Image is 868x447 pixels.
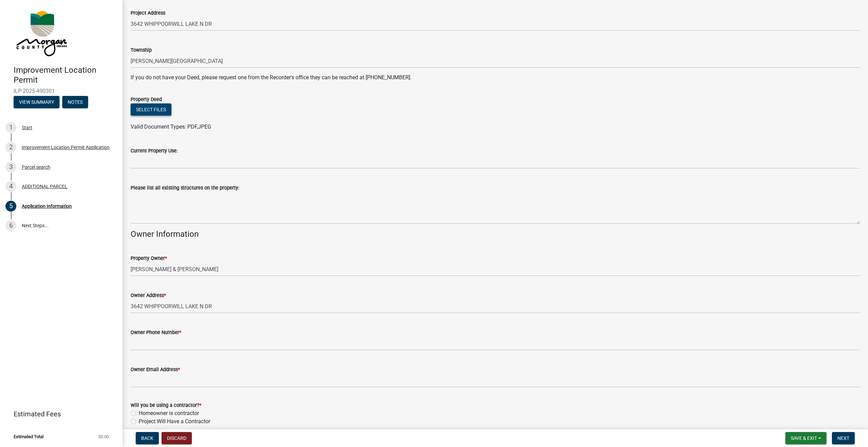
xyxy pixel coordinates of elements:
label: Please list all existing structures on the property: [131,186,239,191]
div: 5 [5,201,16,212]
label: Property Deed [131,97,162,102]
button: View Summary [14,96,60,108]
label: Owner Email Address [131,367,180,372]
div: Application Information [22,204,72,209]
span: Estimated Total [14,434,44,439]
span: $0.00 [98,434,109,439]
span: Next [837,435,849,441]
div: Parcel search [22,165,50,169]
label: Owner Address [131,293,166,298]
label: Current Property Use: [131,149,178,153]
label: Will you be using a contractor? [131,403,201,408]
label: Property Owner [131,256,167,261]
div: 2 [5,142,16,153]
img: Morgan County, Indiana [14,7,68,58]
div: 3 [5,162,16,172]
div: 4 [5,181,16,192]
div: ADDITIONAL PARCEL [22,184,67,189]
label: Project Address [131,11,165,16]
label: Township [131,48,152,53]
div: 6 [5,220,16,231]
button: Back [136,432,159,444]
div: Improvement Location Permit Application [22,145,110,150]
button: Next [832,432,855,444]
h4: Owner Information [131,229,860,239]
span: Valid Document Types: PDF,JPEG [131,123,211,130]
wm-modal-confirm: Summary [14,100,60,105]
div: Start [22,125,32,130]
h4: Improvement Location Permit [14,65,117,85]
button: Select files [131,103,171,116]
div: 1 [5,122,16,133]
button: Notes [62,96,88,108]
label: Project Will Have a Contractor [139,417,210,426]
wm-modal-confirm: Notes [62,100,88,105]
button: Save & Exit [785,432,827,444]
p: If you do not have your Deed, please request one from the Recorder's office they can be reached a... [131,73,860,82]
span: ILP-2025-490301 [14,88,109,94]
label: Owner Phone Number [131,330,181,335]
span: Back [141,435,153,441]
span: Save & Exit [791,435,817,441]
button: Discard [162,432,192,444]
a: Estimated Fees [5,407,112,421]
label: Homeowner is contractor [139,409,199,417]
